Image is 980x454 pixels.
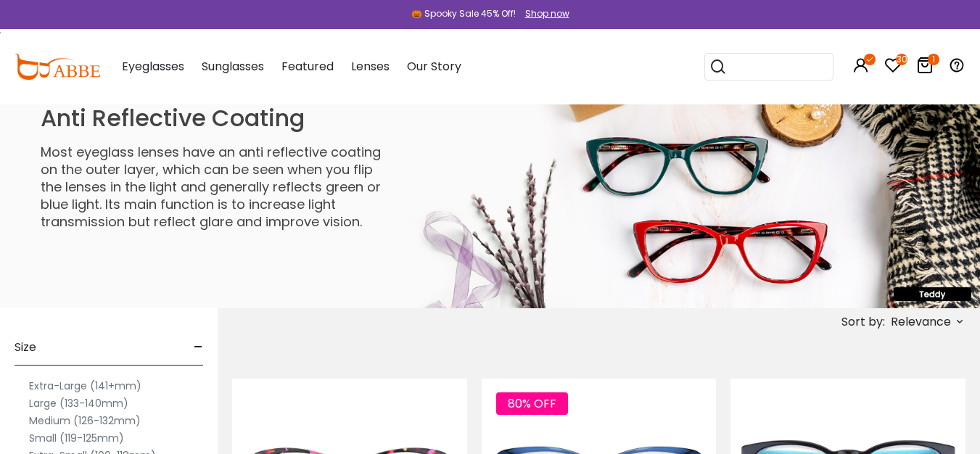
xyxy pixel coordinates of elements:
label: Small (119-125mm) [29,429,124,447]
a: 30 [884,59,902,76]
span: Relevance [891,309,951,335]
div: 🎃 Spooky Sale 45% Off! [411,7,516,20]
span: Sunglasses [202,58,264,75]
span: Our Story [407,58,461,75]
label: Medium (126-132mm) [29,412,141,429]
a: 1 [916,59,934,76]
p: Most eyeglass lenses have an anti reflective coating on the outer layer, which can be seen when y... [41,144,386,231]
span: Sort by: [841,313,885,330]
label: Extra-Large (141+mm) [29,377,141,395]
label: Large (133-140mm) [29,395,128,412]
i: 1 [928,54,939,65]
span: - [194,330,203,365]
img: abbeglasses.com [15,54,100,80]
span: 80% OFF [496,392,568,415]
span: Featured [281,58,334,75]
i: 30 [896,54,907,65]
span: Eyeglasses [122,58,184,75]
div: Shop now [525,7,569,20]
span: Size [15,330,36,365]
span: Lenses [351,58,390,75]
h1: Anti Reflective Coating [41,104,386,132]
a: Shop now [518,7,569,20]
